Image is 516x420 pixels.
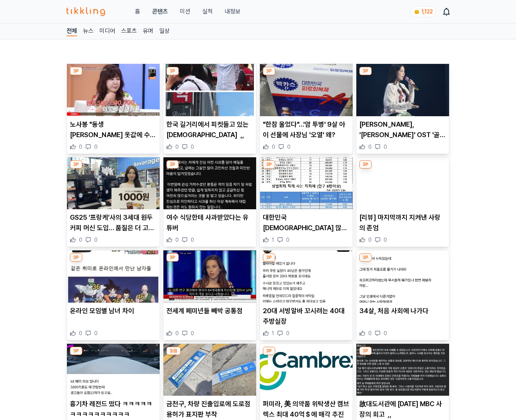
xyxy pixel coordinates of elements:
img: 대한민국 성범죄자 많이 사는 동네 ,, [260,157,353,210]
div: 3P [359,253,372,262]
p: 금천구, 차량 진출입로에 도로점용허가 표지판 부착 [166,399,253,420]
span: 0 [79,236,82,244]
div: 3P [359,347,372,355]
img: 퍼미라, 美 의약품 위탁생산 캠브렉스 최대 40억＄에 매각 추진 [260,344,353,396]
p: 20대 서빙알바 꼬시려는 40대 주방실장 [263,306,350,327]
img: 故대도서관에 대한 MBC 사장의 회고 ,, [356,344,449,396]
span: 0 [191,143,194,151]
span: 0 [175,236,179,244]
img: 전세계 페미년들 빼박 공통점 [163,250,256,303]
img: GS25 ‘프랑케’사의 3세대 원두커피 머신 도입… 품질은 더 고급스럽게, 가격은 1000원 [67,157,160,210]
span: 0 [368,143,372,151]
div: 3P [263,67,275,75]
span: 0 [94,236,98,244]
p: 노사봉 "동생 [PERSON_NAME] 옷값에 수억원…자존심 지키려고" [70,119,157,140]
p: 한국 길거리에서 피켓들고 있는 [DEMOGRAPHIC_DATA] ,, [166,119,253,140]
img: 한국 길거리에서 피켓들고 있는 외국인 ,, [163,64,256,116]
img: 노사봉 "동생 노사연 옷값에 수억원…자존심 지키려고" [67,64,160,116]
img: 여수 식당한테 사과받았다는 유튜버 [163,157,256,210]
img: 금천구, 차량 진출입로에 도로점용허가 표지판 부착 [163,344,256,396]
div: 3P [263,160,275,169]
span: 0 [175,143,179,151]
a: 홈 [135,7,140,16]
img: 박은빈, '케데헌' OST '골든' 무대도 완벽 소화…세 번째 팬 파티 성료 [356,64,449,116]
a: 유머 [143,27,153,36]
img: "한참 울었다"…'암 투병' 9살 아이 선물에 사장님 '오열' 왜? [260,64,353,116]
div: 읽음 [166,347,181,355]
img: 온라인 모임별 남녀 차이 [67,250,160,303]
a: 뉴스 [83,27,93,36]
span: 0 [286,236,289,244]
img: coin [414,9,420,15]
div: 3P [70,160,82,169]
div: 3P [70,67,82,75]
a: coin 1,122 [411,6,434,17]
p: 여수 식당한테 사과받았다는 유튜버 [166,212,253,233]
div: 3P [리뷰] 마지막까지 지켜낸 사랑의 존엄 [리뷰] 마지막까지 지켜낸 사랑의 존엄 0 0 [356,157,449,247]
div: 3P 전세계 페미년들 빼박 공통점 전세계 페미년들 빼박 공통점 0 0 [163,250,257,340]
div: 3P [263,253,275,262]
a: 내정보 [225,7,240,16]
p: 흉기차 레전드 떴다 ㅋㅋㅋㅋㅋㅋㅋㅋㅋㅋㅋㅋㅋㅋㅋ [70,399,157,420]
span: 0 [286,330,289,337]
div: 3P [359,67,372,75]
span: 0 [272,143,275,151]
a: 스포츠 [121,27,137,36]
a: 미디어 [99,27,115,36]
span: 0 [368,236,372,244]
p: 故대도서관에 [DATE] MBC 사장의 회고 ,, [359,399,446,420]
div: 3P 온라인 모임별 남녀 차이 온라인 모임별 남녀 차이 0 0 [67,250,160,340]
span: 0 [94,330,98,337]
div: 3P 34살, 처음 사회에 나가다 34살, 처음 사회에 나가다 0 0 [356,250,449,340]
img: 흉기차 레전드 떴다 ㅋㅋㅋㅋㅋㅋㅋㅋㅋㅋㅋㅋㅋㅋㅋ [67,344,160,396]
img: 20대 서빙알바 꼬시려는 40대 주방실장 [260,250,353,303]
div: 3P [263,347,275,355]
div: 3P [166,253,179,262]
div: 3P 박은빈, '케데헌' OST '골든' 무대도 완벽 소화…세 번째 팬 파티 성료 [PERSON_NAME], '[PERSON_NAME]' OST '골든' 무대도 완벽 소화…세... [356,64,449,154]
span: 0 [79,143,82,151]
span: 1 [272,330,274,337]
span: 0 [287,143,291,151]
img: 티끌링 [67,7,105,16]
p: [PERSON_NAME], '[PERSON_NAME]' OST '골든' 무대도 완벽 소화…세 번째 팬 파티 성료 [359,119,446,140]
div: 3P [166,67,179,75]
div: 3P 대한민국 성범죄자 많이 사는 동네 ,, 대한민국 [DEMOGRAPHIC_DATA] 많이 사는 동네 ,, 1 0 [259,157,353,247]
div: 3P [70,347,82,355]
span: 0 [94,143,98,151]
div: 3P GS25 ‘프랑케’사의 3세대 원두커피 머신 도입… 품질은 더 고급스럽게, 가격은 1000원 GS25 ‘프랑케’사의 3세대 원두커피 머신 도입… 품질은 더 고급스럽게, ... [67,157,160,247]
span: 0 [384,143,387,151]
p: 전세계 페미년들 빼박 공통점 [166,306,253,316]
p: 퍼미라, 美 의약품 위탁생산 캠브렉스 최대 40억＄에 매각 추진 [263,399,350,420]
img: [리뷰] 마지막까지 지켜낸 사랑의 존엄 [356,157,449,210]
p: [리뷰] 마지막까지 지켜낸 사랑의 존엄 [359,212,446,233]
div: 3P 20대 서빙알바 꼬시려는 40대 주방실장 20대 서빙알바 꼬시려는 40대 주방실장 1 0 [259,250,353,340]
div: 3P [166,160,179,169]
p: "한참 울었다"…'암 투병' 9살 아이 선물에 사장님 '오열' 왜? [263,119,350,140]
span: 0 [368,330,372,337]
span: 0 [384,330,387,337]
span: 1 [272,236,274,244]
span: 0 [191,330,194,337]
span: 0 [79,330,82,337]
button: 미션 [180,7,190,16]
div: 3P 한국 길거리에서 피켓들고 있는 외국인 ,, 한국 길거리에서 피켓들고 있는 [DEMOGRAPHIC_DATA] ,, 0 0 [163,64,257,154]
span: 1,122 [421,9,433,15]
a: 콘텐츠 [152,7,168,16]
div: 3P [359,160,372,169]
span: 0 [191,236,194,244]
a: 전체 [67,27,77,36]
div: 3P [70,253,82,262]
span: 0 [175,330,179,337]
div: 3P "한참 울었다"…'암 투병' 9살 아이 선물에 사장님 '오열' 왜? "한참 울었다"…'암 투병' 9살 아이 선물에 사장님 '오열' 왜? 0 0 [259,64,353,154]
p: 대한민국 [DEMOGRAPHIC_DATA] 많이 사는 동네 ,, [263,212,350,233]
a: 일상 [159,27,170,36]
div: 3P 노사봉 "동생 노사연 옷값에 수억원…자존심 지키려고" 노사봉 "동생 [PERSON_NAME] 옷값에 수억원…자존심 지키려고" 0 0 [67,64,160,154]
img: 34살, 처음 사회에 나가다 [356,250,449,303]
a: 실적 [202,7,213,16]
div: 3P 여수 식당한테 사과받았다는 유튜버 여수 식당한테 사과받았다는 유튜버 0 0 [163,157,257,247]
span: 0 [384,236,387,244]
p: GS25 ‘프랑케’사의 3세대 원두커피 머신 도입… 품질은 더 고급스럽게, 가격은 1000원 [70,212,157,233]
p: 34살, 처음 사회에 나가다 [359,306,446,316]
p: 온라인 모임별 남녀 차이 [70,306,157,316]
